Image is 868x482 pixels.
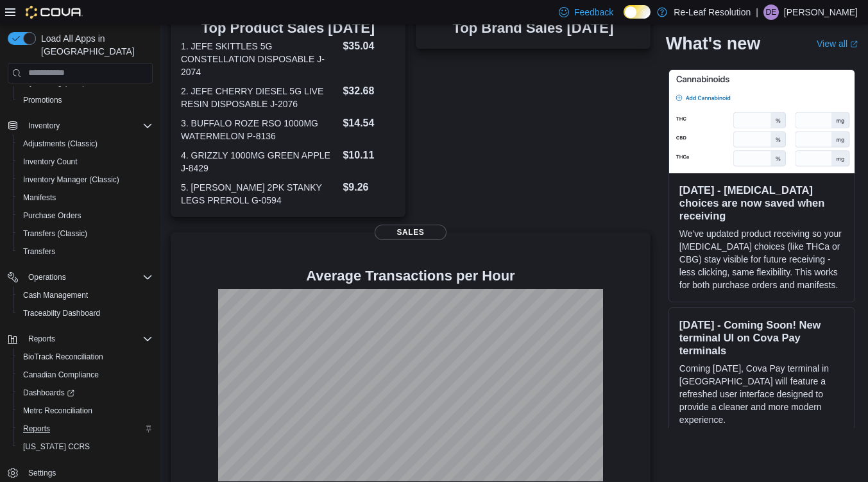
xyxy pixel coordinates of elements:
span: Reports [18,421,153,436]
a: Inventory Count [18,154,83,169]
a: Purchase Orders [18,208,87,223]
button: Cash Management [13,286,158,304]
span: Reports [23,424,50,434]
a: Inventory Manager (Classic) [18,172,124,187]
button: Transfers (Classic) [13,225,158,243]
button: Operations [3,268,158,286]
span: Transfers (Classic) [18,226,153,241]
h2: What's new [666,33,760,54]
span: Metrc Reconciliation [23,406,92,416]
dd: $14.54 [343,116,395,131]
h3: [DATE] - [MEDICAL_DATA] choices are now saved when receiving [679,184,844,222]
span: Load All Apps in [GEOGRAPHIC_DATA] [36,32,153,58]
span: Transfers [23,246,55,257]
h3: [DATE] - Coming Soon! New terminal UI on Cova Pay terminals [679,318,844,357]
span: Transfers [18,244,153,259]
h3: Top Brand Sales [DATE] [453,21,614,36]
span: Purchase Orders [18,208,153,223]
span: Feedback [574,6,613,19]
span: Adjustments (Classic) [23,139,98,149]
a: Settings [23,465,61,481]
span: Canadian Compliance [23,370,99,380]
h3: Top Product Sales [DATE] [181,21,395,36]
button: Reports [13,420,158,438]
dt: 2. JEFE CHERRY DIESEL 5G LIVE RESIN DISPOSABLE J-2076 [181,85,337,110]
svg: External link [850,40,858,48]
a: Dashboards [13,384,158,402]
p: We've updated product receiving so your [MEDICAL_DATA] choices (like THCa or CBG) stay visible fo... [679,227,844,291]
button: BioTrack Reconciliation [13,348,158,366]
span: Inventory [28,121,60,131]
span: Promotions [23,95,62,105]
button: Reports [23,331,60,347]
p: Re-Leaf Resolution [674,4,751,20]
a: Canadian Compliance [18,367,104,383]
span: Adjustments (Classic) [18,136,153,151]
button: Operations [23,270,71,285]
button: Inventory [23,118,65,133]
span: Traceabilty Dashboard [23,308,100,318]
span: Reports [23,331,153,347]
span: Manifests [18,190,153,205]
span: Dashboards [23,388,74,398]
button: Inventory Count [13,153,158,171]
span: Promotions [18,92,153,108]
span: Traceabilty Dashboard [18,306,153,321]
a: [US_STATE] CCRS [18,439,95,454]
button: Settings [3,463,158,482]
button: Adjustments (Classic) [13,135,158,153]
button: Inventory Manager (Classic) [13,171,158,189]
a: View allExternal link [817,39,858,49]
a: Manifests [18,190,61,205]
button: Metrc Reconciliation [13,402,158,420]
span: DE [766,4,777,20]
p: | [756,4,758,20]
a: Reports [18,421,55,436]
dt: 4. GRIZZLY 1000MG GREEN APPLE J-8429 [181,149,337,175]
button: Inventory [3,117,158,135]
a: BioTrack Reconciliation [18,349,108,365]
button: Reports [3,330,158,348]
span: Inventory [23,118,153,133]
a: Adjustments (Classic) [18,136,103,151]
span: Purchase Orders [23,211,81,221]
div: Donna Epperly [763,4,779,20]
span: Manifests [23,193,56,203]
dt: 1. JEFE SKITTLES 5G CONSTELLATION DISPOSABLE J-2074 [181,40,337,78]
dt: 5. [PERSON_NAME] 2PK STANKY LEGS PREROLL G-0594 [181,181,337,207]
dd: $10.11 [343,148,395,163]
span: Operations [28,272,66,282]
span: Washington CCRS [18,439,153,454]
a: Cash Management [18,288,93,303]
h4: Average Transactions per Hour [181,268,640,284]
span: Inventory Manager (Classic) [18,172,153,187]
p: [PERSON_NAME] [784,4,858,20]
button: [US_STATE] CCRS [13,438,158,456]
span: Dark Mode [624,19,624,19]
a: Transfers [18,244,60,259]
button: Canadian Compliance [13,366,158,384]
img: Cova [26,6,83,19]
span: Reports [28,334,55,344]
span: Settings [23,465,153,481]
span: Inventory Count [18,154,153,169]
button: Purchase Orders [13,207,158,225]
span: Cash Management [18,288,153,303]
input: Dark Mode [624,5,651,19]
span: Operations [23,270,153,285]
dd: $32.68 [343,83,395,99]
span: Settings [28,468,56,478]
span: Dashboards [18,385,153,400]
span: Inventory Count [23,157,78,167]
span: Sales [375,225,447,240]
p: Coming [DATE], Cova Pay terminal in [GEOGRAPHIC_DATA] will feature a refreshed user interface des... [679,362,844,426]
button: Traceabilty Dashboard [13,304,158,322]
span: Inventory Manager (Classic) [23,175,119,185]
dd: $9.26 [343,180,395,195]
dd: $35.04 [343,39,395,54]
a: Metrc Reconciliation [18,403,98,418]
span: Metrc Reconciliation [18,403,153,418]
a: Traceabilty Dashboard [18,306,105,321]
span: BioTrack Reconciliation [23,352,103,362]
span: Canadian Compliance [18,367,153,383]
